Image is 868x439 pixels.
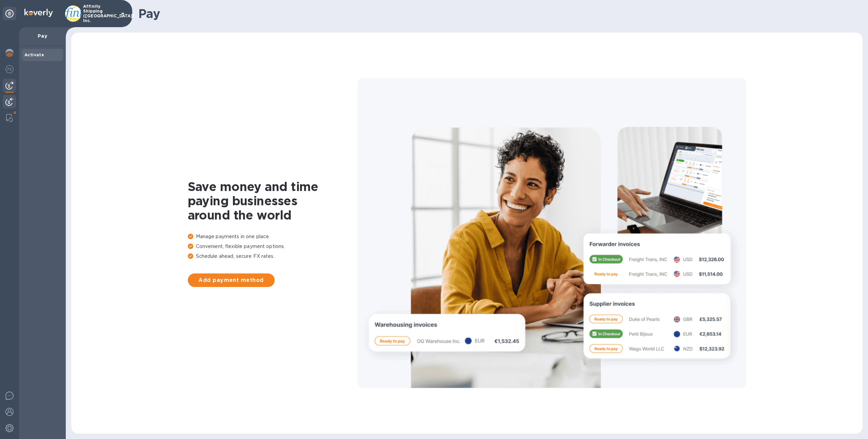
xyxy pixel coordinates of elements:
div: Unpin categories [3,7,16,20]
p: Affinity Shipping ([GEOGRAPHIC_DATA]) Inc. [83,4,117,23]
b: Activate [24,52,44,57]
p: Manage payments in one place. [188,233,357,240]
p: Pay [24,33,60,39]
img: Logo [24,9,53,17]
h1: Pay [138,6,857,21]
button: Add payment method [188,273,275,287]
h1: Save money and time paying businesses around the world [188,179,357,222]
p: Schedule ahead, secure FX rates. [188,253,357,260]
img: Foreign exchange [5,65,14,73]
span: Add payment method [193,276,269,284]
p: Convenient, flexible payment options. [188,243,357,250]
